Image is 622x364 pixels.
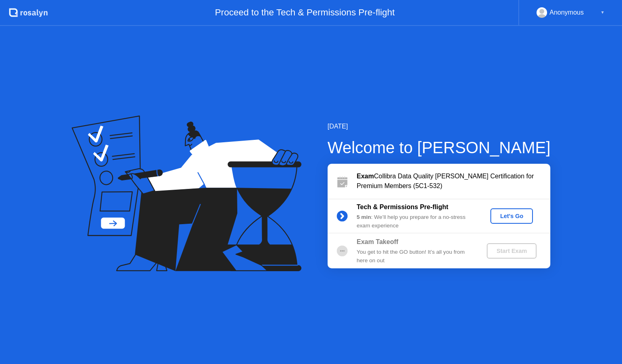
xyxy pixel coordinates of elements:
b: Exam Takeoff [357,238,398,245]
div: Anonymous [550,7,584,18]
button: Start Exam [487,243,537,259]
button: Let's Go [490,208,533,224]
div: Let's Go [494,213,530,219]
div: [DATE] [328,122,551,131]
div: Collibra Data Quality [PERSON_NAME] Certification for Premium Members (5C1-532) [357,171,550,191]
div: Start Exam [490,248,533,254]
div: ▼ [601,7,605,18]
div: Welcome to [PERSON_NAME] [328,135,551,160]
b: 5 min [357,214,371,220]
div: : We’ll help you prepare for a no-stress exam experience [357,213,473,230]
b: Tech & Permissions Pre-flight [357,203,448,210]
b: Exam [357,173,374,180]
div: You get to hit the GO button! It’s all you from here on out [357,248,473,265]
